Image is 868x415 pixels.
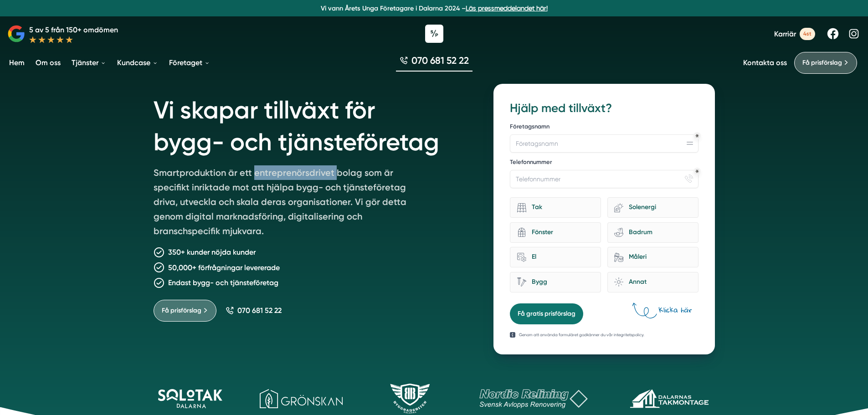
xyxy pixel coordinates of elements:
[168,277,278,288] p: Endast bygg- och tjänsteföretag
[70,51,108,74] a: Tjänster
[226,306,282,315] a: 070 681 52 22
[800,28,815,40] span: 4st
[802,58,842,68] span: Få prisförslag
[411,54,469,67] span: 070 681 52 22
[168,262,280,273] p: 50,000+ förfrågningar levererade
[510,170,698,188] input: Telefonnummer
[510,303,583,324] button: Få gratis prisförslag
[743,58,787,67] a: Kontakta oss
[4,4,864,13] p: Vi vann Årets Unga Företagare i Dalarna 2024 –
[396,54,473,72] a: 070 681 52 22
[466,5,548,12] a: Läs pressmeddelandet här!
[510,100,698,117] h3: Hjälp med tillväxt?
[167,51,212,74] a: Företaget
[168,246,256,258] p: 350+ kunder nöjda kunder
[510,134,698,153] input: Företagsnamn
[510,158,698,168] label: Telefonnummer
[34,51,62,74] a: Om oss
[7,51,26,74] a: Hem
[237,306,282,315] span: 070 681 52 22
[774,28,815,40] a: Karriär 4st
[695,134,699,138] div: Obligatoriskt
[162,306,201,316] span: Få prisförslag
[695,169,699,173] div: Obligatoriskt
[510,123,698,133] label: Företagsnamn
[115,51,160,74] a: Kundcase
[154,84,472,165] h1: Vi skapar tillväxt för bygg- och tjänsteföretag
[154,165,416,242] p: Smartproduktion är ett entreprenörsdrivet bolag som är specifikt inriktade mot att hjälpa bygg- o...
[154,300,216,322] a: Få prisförslag
[29,24,118,36] p: 5 av 5 från 150+ omdömen
[774,30,796,38] span: Karriär
[794,52,857,74] a: Få prisförslag
[519,332,644,338] p: Genom att använda formuläret godkänner du vår integritetspolicy.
